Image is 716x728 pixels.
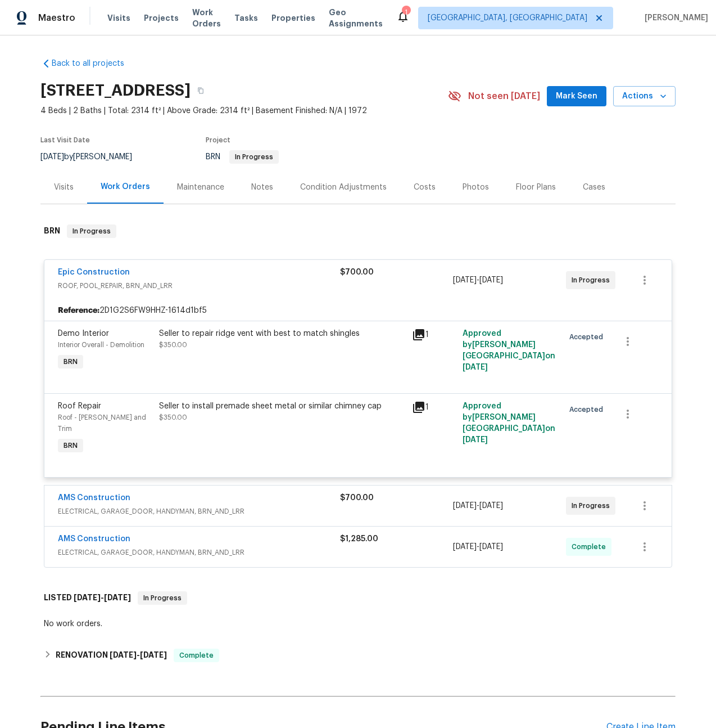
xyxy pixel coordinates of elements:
a: AMS Construction [58,494,130,502]
span: Projects [144,12,179,24]
span: Properties [271,12,315,24]
span: [DATE] [453,543,477,551]
span: [DATE] [479,276,503,284]
div: 1 [402,7,410,18]
div: Visits [54,182,74,193]
span: Tasks [234,14,258,22]
span: Last Visit Date [40,137,90,143]
h2: [STREET_ADDRESS] [40,85,191,96]
span: ROOF, POOL_REPAIR, BRN_AND_LRR [58,280,340,291]
div: No work orders. [44,618,672,630]
span: 4 Beds | 2 Baths | Total: 2314 ft² | Above Grade: 2314 ft² | Basement Finished: N/A | 1972 [40,105,448,116]
div: Notes [251,182,273,193]
span: [DATE] [110,651,137,659]
span: ELECTRICAL, GARAGE_DOOR, HANDYMAN, BRN_AND_LRR [58,547,340,558]
span: Interior Overall - Demolition [58,341,144,348]
div: Photos [463,182,489,193]
span: Project [206,137,230,143]
span: - [453,541,503,552]
span: - [74,594,131,601]
div: Costs [414,182,436,193]
a: AMS Construction [58,535,130,543]
button: Actions [613,86,676,107]
span: Mark Seen [556,89,597,104]
div: Floor Plans [516,182,556,193]
div: 1 [412,401,456,414]
div: Work Orders [101,181,150,192]
div: 2D1G2S6FW9HHZ-1614d1bf5 [44,300,672,321]
span: [DATE] [140,651,167,659]
b: Reference: [58,305,99,316]
span: - [453,275,503,286]
span: - [110,651,167,659]
span: ELECTRICAL, GARAGE_DOOR, HANDYMAN, BRN_AND_LRR [58,506,340,517]
span: $700.00 [340,268,374,276]
span: Accepted [569,331,608,343]
span: In Progress [572,500,614,511]
span: Demo Interior [58,330,109,338]
a: Back to all projects [40,58,148,69]
span: $1,285.00 [340,535,378,543]
span: BRN [206,153,279,161]
span: [GEOGRAPHIC_DATA], [GEOGRAPHIC_DATA] [428,12,587,24]
h6: BRN [44,224,60,238]
span: [DATE] [453,276,477,284]
div: Seller to install premade sheet metal or similar chimney cap [159,401,405,412]
div: Condition Adjustments [300,182,387,193]
span: BRN [59,356,82,367]
span: Not seen [DATE] [468,91,540,102]
span: [DATE] [453,502,477,510]
h6: LISTED [44,591,131,605]
h6: RENOVATION [56,649,167,662]
span: BRN [59,440,82,451]
div: by [PERSON_NAME] [40,150,146,164]
span: In Progress [139,592,186,604]
span: [DATE] [74,594,101,601]
div: Seller to repair ridge vent with best to match shingles [159,328,405,339]
span: Complete [572,541,610,552]
span: In Progress [230,154,278,160]
span: Actions [622,89,667,104]
a: Epic Construction [58,268,130,276]
span: In Progress [572,275,614,286]
span: Approved by [PERSON_NAME][GEOGRAPHIC_DATA] on [463,330,555,371]
span: $350.00 [159,414,187,421]
button: Copy Address [191,80,211,101]
div: LISTED [DATE]-[DATE]In Progress [40,580,676,616]
div: Maintenance [177,182,224,193]
span: [DATE] [479,502,503,510]
span: Complete [175,650,218,661]
div: 1 [412,328,456,341]
span: [DATE] [463,436,488,444]
span: Approved by [PERSON_NAME][GEOGRAPHIC_DATA] on [463,402,555,444]
button: Mark Seen [547,86,606,107]
span: $700.00 [340,494,374,502]
span: Visits [107,12,130,24]
div: Cases [583,182,605,193]
span: Maestro [38,12,75,24]
span: Accepted [569,404,608,415]
span: Work Orders [192,7,221,29]
span: Geo Assignments [329,7,383,29]
span: [DATE] [104,594,131,601]
div: RENOVATION [DATE]-[DATE]Complete [40,642,676,669]
div: BRN In Progress [40,213,676,249]
span: [DATE] [463,363,488,371]
span: [DATE] [479,543,503,551]
span: Roof - [PERSON_NAME] and Trim [58,414,146,432]
span: In Progress [68,226,115,237]
span: Roof Repair [58,402,101,410]
span: $350.00 [159,341,187,348]
span: - [453,500,503,511]
span: [DATE] [40,153,64,161]
span: [PERSON_NAME] [640,12,708,24]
